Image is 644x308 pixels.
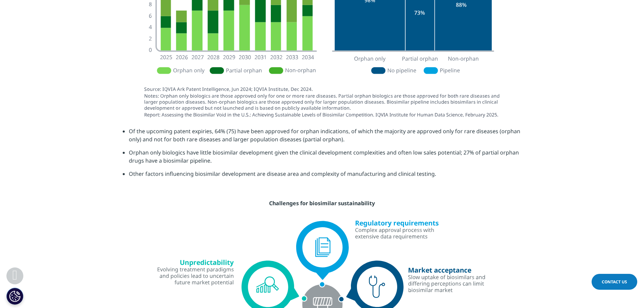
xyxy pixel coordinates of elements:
[129,170,522,183] li: Other factors influencing biosimilar development are disease area and complexity of manufacturing...
[602,279,627,285] span: Contact Us
[129,148,522,170] li: Orphan only biologics have little biosimilar development given the clinical development complexit...
[592,274,637,290] a: Contact Us
[6,288,23,305] button: Cookies Settings
[123,199,522,212] p: Challenges for biosimilar sustainability
[129,127,522,148] li: Of the upcoming patent expiries, 64% (75) have been approved for orphan indications, of which the...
